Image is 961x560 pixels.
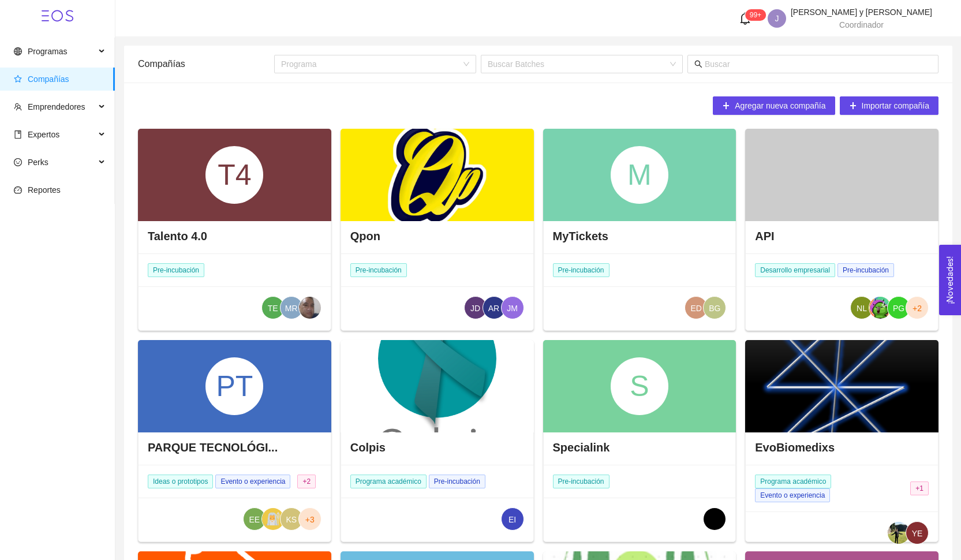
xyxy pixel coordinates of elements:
[735,99,825,112] span: Agregar nueva compañía
[262,508,284,530] img: 1627934031957-ex2.PNG
[148,228,207,244] h4: Talento 4.0
[705,58,932,70] input: Buscar
[837,263,894,277] span: Pre-incubación
[739,12,751,25] span: bell
[755,263,835,277] span: Desarrollo empresarial
[28,47,67,56] span: Programas
[508,508,516,531] span: EI
[28,130,59,139] span: Expertos
[691,297,702,320] span: ED
[553,263,609,277] span: Pre-incubación
[148,263,204,277] span: Pre-incubación
[840,96,939,115] button: plusImportar compañía
[14,47,22,55] span: global
[350,263,407,277] span: Pre-incubación
[849,102,857,111] span: plus
[862,99,930,112] span: Importar compañía
[553,439,610,456] h4: Specialink
[148,475,213,488] span: Ideas o prototipos
[912,522,923,545] span: YE
[722,102,730,111] span: plus
[215,475,290,488] span: Evento o experiencia
[14,186,22,194] span: dashboard
[553,475,609,488] span: Pre-incubación
[205,146,263,204] div: T4
[488,297,499,320] span: AR
[745,9,766,21] sup: 126
[350,475,427,488] span: Programa académico
[888,522,910,544] img: 1630538014376-yo4.jfif
[138,47,274,80] div: Compañías
[507,297,518,320] span: JM
[713,96,835,115] button: plusAgregar nueva compañía
[297,475,316,488] span: + 2
[299,297,321,319] img: 1721755867606-Messenger_creation_6f521ea6-0f0a-4e58-b525-a5cdd7c22d8e.png
[910,481,929,495] span: + 1
[28,185,61,195] span: Reportes
[611,146,668,204] div: M
[28,74,69,84] span: Compañías
[205,357,263,415] div: PT
[709,297,720,320] span: BG
[775,9,779,28] span: J
[755,439,835,456] h4: EvoBiomedixs
[249,508,260,531] span: EE
[429,475,485,488] span: Pre-incubación
[14,103,22,111] span: team
[268,297,278,320] span: TE
[14,158,22,166] span: smile
[913,297,922,320] span: +2
[869,297,891,319] img: 1741290918138-Loro%20fiestero.png
[611,357,668,415] div: S
[148,439,278,456] h4: PARQUE TECNOLÓGI...
[350,228,380,244] h4: Qpon
[285,297,298,320] span: MR
[755,228,774,244] h4: API
[28,158,48,167] span: Perks
[470,297,480,320] span: JD
[857,297,867,320] span: NL
[14,130,22,139] span: book
[755,475,831,488] span: Programa académico
[14,75,22,83] span: star
[28,102,85,111] span: Emprendedores
[350,439,386,456] h4: Colpis
[553,228,608,244] h4: MyTickets
[286,508,297,531] span: KS
[694,60,702,68] span: search
[939,245,961,315] button: Open Feedback Widget
[305,508,315,531] span: +3
[704,508,726,530] img: 1622143217290-1BDCB910-38B9-4DF9-80AC-4AF51AE2C8D5.jpeg
[893,297,904,320] span: PG
[791,8,932,17] span: [PERSON_NAME] y [PERSON_NAME]
[839,20,884,29] span: Coordinador
[755,488,830,502] span: Evento o experiencia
